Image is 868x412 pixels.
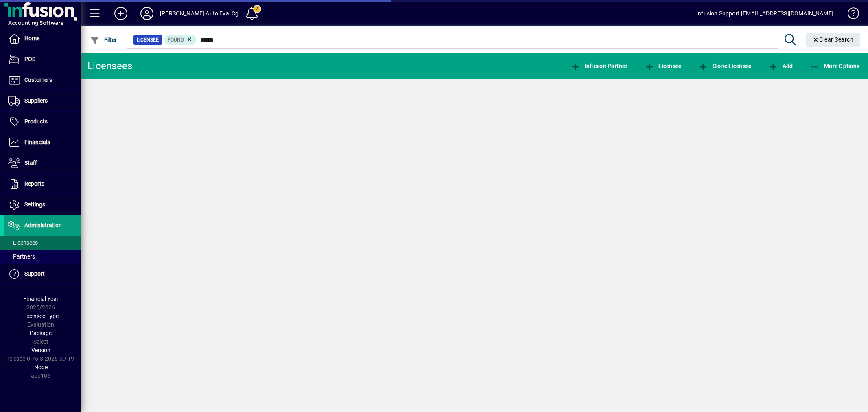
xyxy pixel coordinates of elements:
span: Financials [24,139,50,145]
span: Products [24,118,48,125]
span: Settings [24,201,45,208]
span: Package [30,330,52,336]
button: Clear [806,33,860,47]
span: Infusion Partner [571,63,627,69]
span: Licensee [645,63,682,69]
span: Partners [8,253,35,260]
span: Clear Search [812,36,854,43]
a: Financials [4,132,81,153]
span: Licensees [8,239,38,246]
button: Clone Licensee [696,59,753,73]
div: [PERSON_NAME] Auto Eval Cg [160,7,239,20]
a: Knowledge Base [842,2,858,28]
span: Add [768,63,793,69]
button: Licensee [643,59,684,73]
button: Infusion Partner [568,59,630,73]
a: Customers [4,70,81,90]
a: Support [4,264,81,284]
span: Node [34,364,48,370]
span: Customers [24,77,52,83]
span: Licensee Type [23,313,59,319]
div: Licensees [87,59,132,72]
a: POS [4,49,81,70]
button: Profile [134,6,160,21]
span: More Options [810,63,860,69]
button: Add [766,59,795,73]
span: Administration [24,222,62,228]
span: Licensee [137,36,159,44]
a: Suppliers [4,91,81,111]
span: Reports [24,180,44,187]
a: Partners [4,250,81,263]
mat-chip: Found Status: Found [164,35,197,45]
a: Settings [4,195,81,215]
span: Found [168,37,184,43]
span: Version [31,347,50,353]
a: Reports [4,174,81,194]
button: More Options [808,59,862,73]
span: Financial Year [23,296,59,302]
button: Filter [88,33,119,47]
span: Clone Licensee [698,63,751,69]
a: Licensees [4,236,81,250]
a: Staff [4,153,81,173]
div: Infusion Support [EMAIL_ADDRESS][DOMAIN_NAME] [696,7,833,20]
span: Suppliers [24,97,48,104]
a: Products [4,112,81,132]
button: Add [108,6,134,21]
a: Home [4,28,81,49]
span: Support [24,270,45,277]
span: Staff [24,160,37,166]
span: Home [24,35,39,42]
span: POS [24,56,35,62]
span: Filter [90,37,117,43]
